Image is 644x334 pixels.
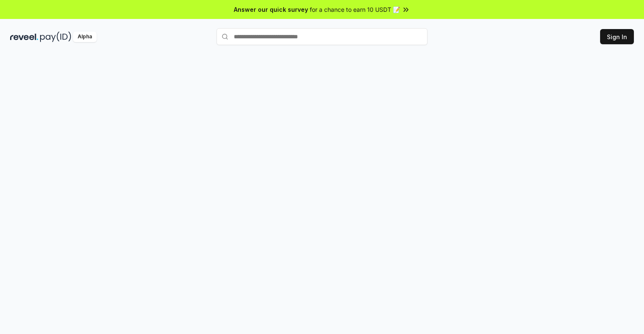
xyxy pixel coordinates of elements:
[310,5,400,14] span: for a chance to earn 10 USDT 📝
[234,5,308,14] span: Answer our quick survey
[73,32,97,42] div: Alpha
[10,32,38,42] img: reveel_dark
[600,29,634,44] button: Sign In
[40,32,71,42] img: pay_id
